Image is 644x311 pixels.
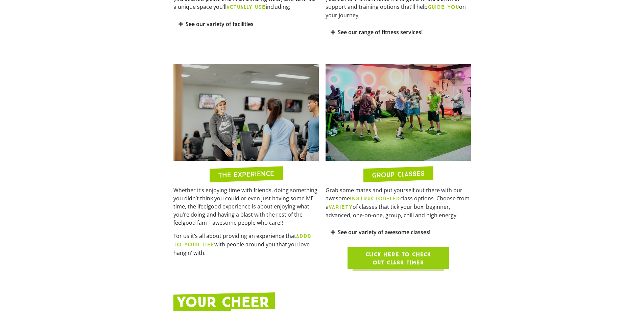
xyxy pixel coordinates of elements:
[218,170,274,179] h2: THE EXPERIENCE
[348,247,449,269] a: Click here to check out class times
[173,186,319,227] p: Whether it’s enjoying time with friends, doing something you didn’t think you could or even just ...
[338,28,423,36] a: See our range of fitness services!
[326,186,471,219] p: Grab some mates and put yourself out there with our awesome class options. Choose from a of class...
[226,4,266,10] b: ACTUALLY USE
[173,233,311,248] b: ADDS TO YOUR LIFE
[186,20,254,28] a: See our variety of facilities
[364,250,433,267] span: Click here to check out class times
[338,228,430,236] a: See our variety of awesome classes!
[350,195,400,202] b: INSTRUCTOR-LED
[428,4,459,10] b: GUIDE YOU
[326,224,471,240] div: See our variety of awesome classes!
[173,16,319,32] div: See our variety of facilities
[173,232,319,257] p: For us it’s all about providing an experience that with people around you that you love hangin’ w...
[372,170,425,179] h2: GROUP CLASSES
[329,204,353,210] b: VARIETY
[326,24,471,40] div: See our range of fitness services!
